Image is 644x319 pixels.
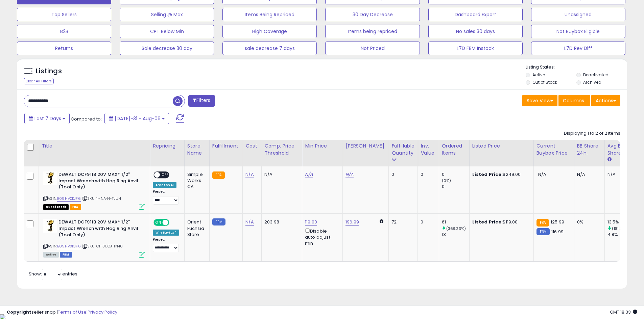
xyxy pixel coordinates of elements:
button: Top Sellers [17,8,111,21]
label: Archived [583,79,601,85]
small: FBM [212,218,225,225]
div: ASIN: [43,219,145,257]
button: Items Being Repriced [222,8,317,21]
div: Repricing [153,142,182,150]
div: 13 [442,232,469,238]
strong: Copyright [7,309,31,315]
div: Title [42,142,147,150]
div: 0 [391,171,412,178]
button: L7D Rev Diff [531,42,625,55]
small: (369.23%) [446,226,466,231]
button: Actions [591,95,620,106]
div: Avg BB Share [607,142,632,157]
a: Privacy Policy [88,309,117,315]
label: Active [532,72,545,78]
div: BB Share 24h. [577,142,602,157]
a: B09HVXKJF6 [57,196,81,202]
a: Terms of Use [58,309,87,315]
div: Listed Price [472,142,531,150]
span: All listings currently available for purchase on Amazon [43,252,59,258]
div: Comp. Price Threshold [264,142,299,157]
div: Displaying 1 to 2 of 2 items [564,130,620,137]
button: No sales 30 days [428,25,523,38]
h5: Listings [36,67,62,76]
div: seller snap | | [7,309,117,316]
button: CPT Below Min [120,25,214,38]
button: sale decrease 7 days [222,42,317,55]
button: Not Buybox Eligible [531,25,625,38]
div: Preset: [153,189,179,205]
button: Items being repriced [325,25,420,38]
button: Dashboard Export [428,8,523,21]
div: Disable auto adjust min [305,227,337,247]
div: 13.5% [607,219,635,225]
a: 196.99 [345,219,359,225]
button: Selling @ Max [120,8,214,21]
img: 31Od1+ldZFL._SL40_.jpg [43,171,57,185]
button: Last 7 Days [24,113,70,124]
div: 4.8% [607,232,635,238]
span: | SKU: 1I-NA44-TJUH [82,196,121,201]
p: Listing States: [526,64,627,71]
div: Store Name [187,142,207,157]
small: (0%) [442,178,451,183]
small: FBA [212,171,225,179]
button: Sale decrease 30 day [120,42,214,55]
button: Returns [17,42,111,55]
b: Listed Price: [472,219,503,225]
div: Current Buybox Price [536,142,571,157]
div: 0% [577,219,599,225]
b: DEWALT DCF911B 20V MAX* 1/2" Impact Wrench with Hog Ring Anvil (Tool Only) [58,171,141,192]
span: Columns [563,97,584,104]
div: 61 [442,219,469,225]
div: 0 [421,171,433,178]
button: 30 Day Decrease [325,8,420,21]
span: Last 7 Days [34,115,61,122]
span: FBA [70,204,81,210]
div: Simple Works CA [187,171,204,190]
div: Orient Fuchsia Store [187,219,204,238]
div: Inv. value [421,142,436,157]
label: Deactivated [583,72,609,78]
button: Not Priced [325,42,420,55]
div: Ordered Items [442,142,467,157]
a: B09HVXKJF6 [57,243,81,249]
div: 203.98 [264,219,297,225]
a: N/A [245,171,254,178]
button: L7D FBM Instock [428,42,523,55]
span: OFF [168,220,179,225]
div: Clear All Filters [24,78,54,84]
div: N/A [577,171,599,178]
span: ON [154,220,163,225]
div: 0 [421,219,433,225]
button: Unassigned [531,8,625,21]
div: Cost [245,142,259,150]
div: ASIN: [43,171,145,209]
span: [DATE]-31 - Aug-06 [115,115,161,122]
a: N/A [305,171,313,178]
span: FBM [60,252,72,258]
div: Preset: [153,237,179,252]
span: 116.99 [551,229,564,235]
div: [PERSON_NAME] [345,142,386,150]
div: Min Price [305,142,340,150]
small: FBM [536,228,550,235]
small: Avg BB Share. [607,157,612,163]
div: Fulfillment [212,142,240,150]
div: 72 [391,219,412,225]
button: High Coverage [222,25,317,38]
span: OFF [160,172,171,178]
span: | SKU: O1-3UCJ-IN48 [82,243,123,249]
span: Show: entries [29,271,77,277]
a: N/A [245,219,254,225]
div: $249.00 [472,171,528,178]
a: 119.00 [305,219,317,225]
div: 0 [442,184,469,190]
div: N/A [607,171,630,178]
button: Save View [522,95,557,106]
button: [DATE]-31 - Aug-06 [104,113,169,124]
span: 2025-08-14 18:33 GMT [610,309,637,315]
button: Filters [188,95,215,107]
span: Compared to: [71,116,102,122]
div: Amazon AI [153,182,176,188]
